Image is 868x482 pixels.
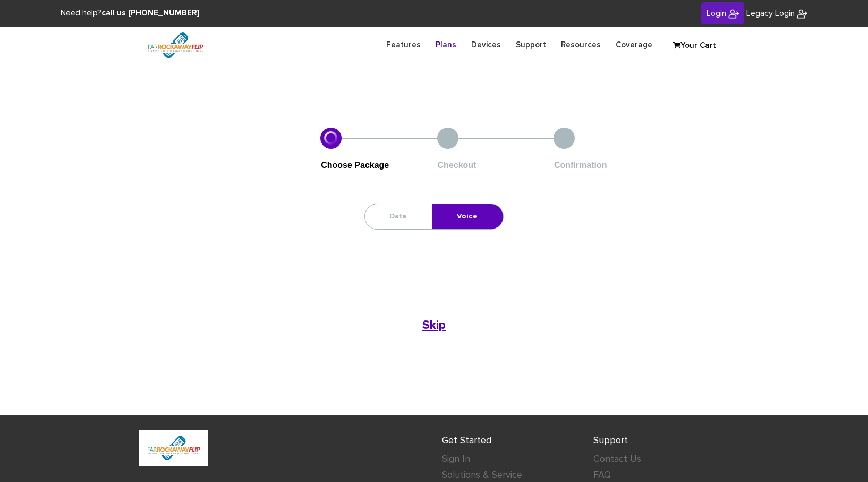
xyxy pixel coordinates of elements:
a: Support [508,35,554,55]
a: Sign In [442,454,470,464]
a: Data [365,204,431,229]
a: Resources [554,35,608,55]
span: Login [707,9,726,18]
a: FAQ [593,470,611,480]
a: Plans [428,35,464,55]
a: Your Cart [668,38,721,54]
a: Legacy Login [746,7,807,20]
a: Solutions & Service [442,470,522,480]
span: Legacy Login [746,9,795,18]
strong: call us [PHONE_NUMBER] [101,9,200,17]
a: Contact Us [593,454,641,464]
span: Confirmation [554,160,607,170]
h4: Support [593,436,729,446]
span: Choose Package [321,160,389,170]
a: Features [379,35,428,55]
span: Need help? [61,9,200,17]
img: FiveTownsFlip [797,9,807,19]
img: FiveTownsFlip [139,430,208,466]
a: Skip [404,319,464,332]
b: Skip [422,319,446,332]
a: Devices [464,35,508,55]
a: Coverage [608,35,660,55]
img: FiveTownsFlip [139,27,212,64]
h4: Get Started [442,436,577,446]
span: Checkout [438,160,476,170]
a: Voice [432,204,502,229]
img: FiveTownsFlip [728,9,739,19]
